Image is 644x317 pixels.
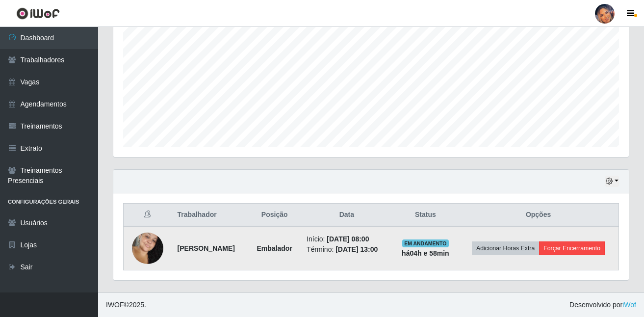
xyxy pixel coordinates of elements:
li: Início: [307,234,387,244]
time: [DATE] 13:00 [335,245,378,253]
span: IWOF [106,301,124,309]
span: © 2025 . [106,300,146,310]
a: iWof [622,301,636,309]
strong: há 04 h e 58 min [402,249,449,257]
time: [DATE] 08:00 [327,235,369,243]
strong: Embalador [257,244,292,252]
strong: [PERSON_NAME] [178,244,235,252]
th: Opções [458,204,618,227]
span: Desenvolvido por [569,300,636,310]
th: Status [393,204,459,227]
span: EM ANDAMENTO [402,239,449,247]
th: Data [301,204,393,227]
th: Posição [248,204,301,227]
th: Trabalhador [172,204,249,227]
button: Forçar Encerramento [539,241,605,255]
li: Término: [307,244,387,255]
img: CoreUI Logo [16,7,60,20]
img: 1750087788307.jpeg [132,224,163,272]
button: Adicionar Horas Extra [472,241,539,255]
